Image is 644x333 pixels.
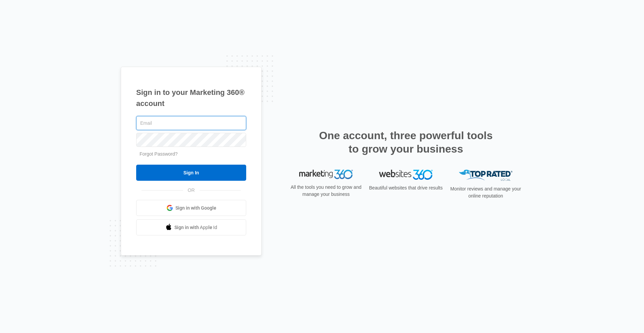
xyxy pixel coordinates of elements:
p: Beautiful websites that drive results [368,184,443,191]
span: Sign in with Google [175,205,216,212]
span: Sign in with Apple Id [174,224,217,231]
span: OR [183,187,200,194]
a: Sign in with Apple Id [136,219,246,235]
img: Top Rated Local [459,170,513,181]
a: Forgot Password? [140,151,178,157]
h1: Sign in to your Marketing 360® account [136,87,246,109]
img: Marketing 360 [299,170,353,179]
p: Monitor reviews and manage your online reputation [448,185,523,200]
a: Sign in with Google [136,200,246,216]
input: Email [136,116,246,130]
input: Sign In [136,165,246,181]
p: All the tools you need to grow and manage your business [288,184,364,198]
h2: One account, three powerful tools to grow your business [317,129,495,156]
img: Websites 360 [379,170,433,179]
